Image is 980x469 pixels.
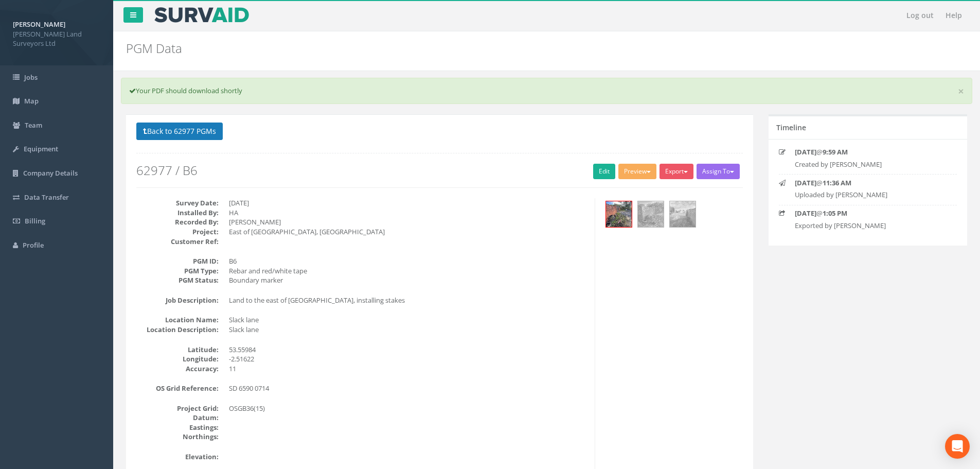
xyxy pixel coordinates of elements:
span: Billing [25,216,45,225]
dd: 53.55984 [229,345,587,355]
div: Open Intercom Messenger [945,434,970,459]
a: [PERSON_NAME] [PERSON_NAME] Land Surveyors Ltd [13,17,100,48]
button: Preview [618,164,656,179]
strong: [DATE] [795,209,816,218]
dd: 11 [229,364,587,374]
dt: Elevation: [136,452,219,462]
div: Your PDF should download shortly [121,78,972,104]
dd: Slack lane [229,325,587,335]
dd: [DATE] [229,198,587,208]
strong: 11:36 AM [823,178,851,187]
h2: 62977 / B6 [136,164,743,177]
p: Created by [PERSON_NAME] [795,160,941,169]
span: Data Transfer [24,193,69,202]
p: Uploaded by [PERSON_NAME] [795,190,941,200]
span: Map [24,96,39,106]
img: e3fb7c04-dda8-4714-8729-7e25037d42e5_9670df27-0ad9-53ec-b81f-ffaefbc84f1a_thumb.jpg [606,201,632,227]
dd: [PERSON_NAME] [229,217,587,227]
dt: Installed By: [136,208,219,218]
span: Profile [23,240,44,250]
dd: Rebar and red/white tape [229,266,587,276]
dt: Job Description: [136,296,219,305]
dd: OSGB36(15) [229,404,587,413]
dd: Slack lane [229,315,587,325]
dt: Project: [136,227,219,237]
dt: Recorded By: [136,217,219,227]
dd: HA [229,208,587,218]
span: Company Details [23,168,78,178]
dt: Latitude: [136,345,219,355]
p: @ [795,147,941,157]
dt: Datum: [136,413,219,423]
p: @ [795,209,941,218]
dt: Longitude: [136,354,219,364]
dt: PGM ID: [136,256,219,266]
dt: PGM Type: [136,266,219,276]
dt: PGM Status: [136,275,219,285]
span: Equipment [24,144,58,153]
a: Edit [593,164,615,179]
dt: Accuracy: [136,364,219,374]
dd: East of [GEOGRAPHIC_DATA], [GEOGRAPHIC_DATA] [229,227,587,237]
dd: SD 6590 0714 [229,384,587,393]
strong: 9:59 AM [823,147,848,157]
strong: 1:05 PM [823,209,847,218]
img: e3fb7c04-dda8-4714-8729-7e25037d42e5_6673f791-5be9-91eb-4619-5b7070719eb7_thumb.jpg [670,201,696,227]
p: Exported by [PERSON_NAME] [795,221,941,231]
p: @ [795,178,941,188]
span: [PERSON_NAME] Land Surveyors Ltd [13,29,100,48]
dt: OS Grid Reference: [136,384,219,393]
strong: [PERSON_NAME] [13,20,65,29]
dd: B6 [229,256,587,266]
dt: Eastings: [136,423,219,432]
span: Team [25,120,42,130]
span: Jobs [24,73,38,82]
strong: [DATE] [795,147,816,157]
h5: Timeline [776,124,806,131]
strong: [DATE] [795,178,816,187]
dt: Location Name: [136,315,219,325]
dt: Location Description: [136,325,219,335]
button: Export [660,164,693,179]
button: Back to 62977 PGMs [136,123,223,140]
dt: Customer Ref: [136,237,219,247]
button: Assign To [697,164,740,179]
a: × [958,86,964,97]
h2: PGM Data [126,42,825,55]
dt: Northings: [136,432,219,442]
img: e3fb7c04-dda8-4714-8729-7e25037d42e5_9b2c19b3-b780-a584-8b96-aff3cafc46f6_thumb.jpg [638,201,664,227]
dt: Project Grid: [136,404,219,413]
dd: Boundary marker [229,275,587,285]
dd: Land to the east of [GEOGRAPHIC_DATA], installing stakes [229,296,587,305]
dt: Survey Date: [136,198,219,208]
dd: -2.51622 [229,354,587,364]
